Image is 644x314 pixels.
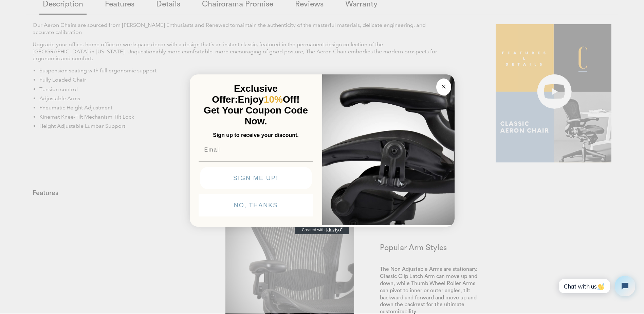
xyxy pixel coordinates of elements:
[204,105,308,126] span: Get Your Coupon Code Now.
[551,270,641,302] iframe: Tidio Chat
[436,78,451,95] button: Close dialog
[212,83,278,105] span: Exclusive Offer:
[238,94,300,105] span: Enjoy Off!
[200,167,312,189] button: SIGN ME UP!
[213,132,298,138] span: Sign up to receive your discount.
[199,143,313,157] input: Email
[295,226,349,234] a: Created with Klaviyo - opens in a new tab
[199,194,313,216] button: NO, THANKS
[322,73,455,225] img: 92d77583-a095-41f6-84e7-858462e0427a.jpeg
[264,94,283,105] span: 10%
